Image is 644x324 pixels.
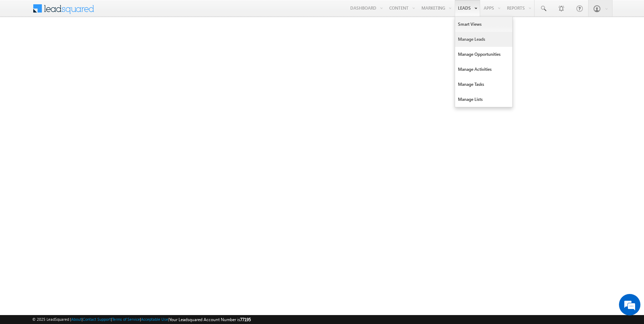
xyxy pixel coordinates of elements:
a: Manage Activities [455,62,512,77]
a: About [71,317,82,321]
div: Chat with us now [37,38,120,47]
a: Acceptable Use [141,317,168,321]
a: Manage Tasks [455,77,512,92]
em: Start Chat [97,220,130,230]
a: Smart Views [455,17,512,32]
a: Terms of Service [112,317,140,321]
a: Contact Support [83,317,111,321]
a: Manage Opportunities [455,47,512,62]
span: © 2025 LeadSquared | | | | | [32,316,251,323]
a: Manage Lists [455,92,512,107]
div: Minimize live chat window [117,4,135,21]
a: Manage Leads [455,32,512,47]
span: 77195 [240,317,251,322]
img: d_60004797649_company_0_60004797649 [12,38,30,47]
span: Your Leadsquared Account Number is [169,317,251,322]
textarea: Type your message and hit 'Enter' [9,66,131,215]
